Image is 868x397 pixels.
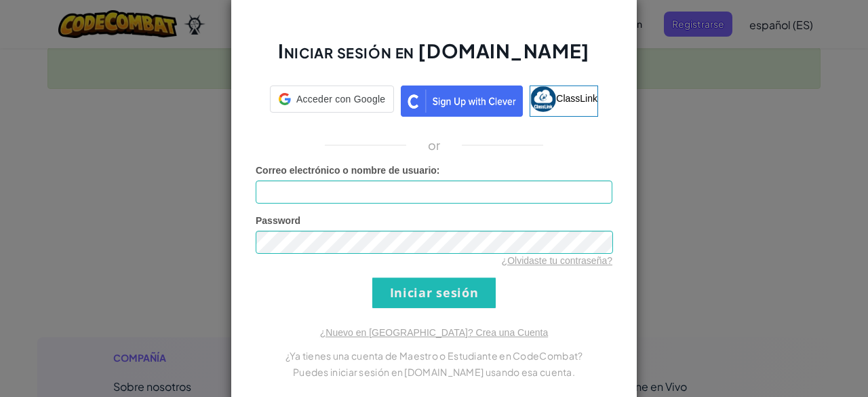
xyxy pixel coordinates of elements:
[256,215,300,226] span: Password
[372,278,496,308] input: Iniciar sesión
[401,86,523,117] img: clever_sso_button@2x.png
[256,164,440,177] label: :
[256,347,612,364] p: ¿Ya tienes una cuenta de Maestro o Estudiante en CodeCombat?
[270,86,394,113] div: Acceder con Google
[256,165,437,176] span: Correo electrónico o nombre de usuario
[530,86,556,112] img: classlink-logo-small.png
[256,364,612,380] p: Puedes iniciar sesión en [DOMAIN_NAME] usando esa cuenta.
[256,38,612,77] h2: Iniciar sesión en [DOMAIN_NAME]
[270,86,394,117] a: Acceder con Google
[502,255,612,266] a: ¿Olvidaste tu contraseña?
[428,137,441,153] p: or
[296,92,385,106] span: Acceder con Google
[556,92,597,103] span: ClassLink
[320,327,548,338] a: ¿Nuevo en [GEOGRAPHIC_DATA]? Crea una Cuenta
